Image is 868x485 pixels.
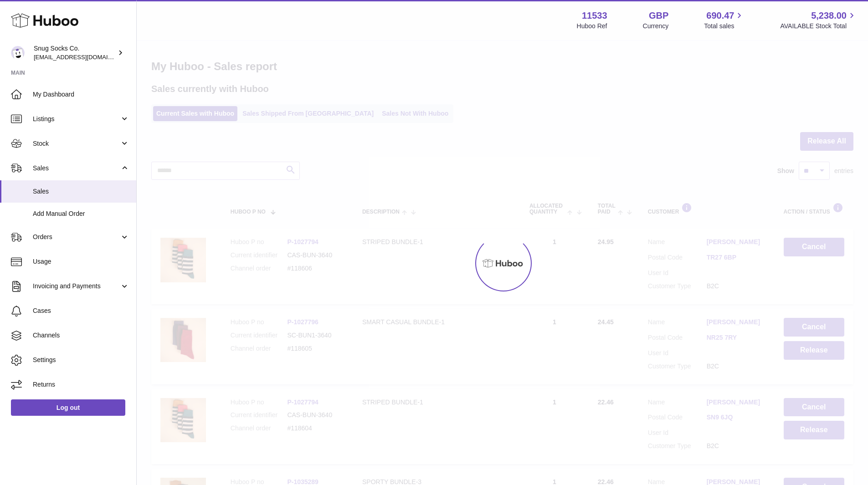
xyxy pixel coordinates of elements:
span: Settings [33,356,129,364]
span: Usage [33,257,129,266]
span: Total sales [704,22,745,31]
span: Channels [33,331,129,340]
span: Returns [33,380,129,389]
span: Sales [33,187,129,196]
span: 5,238.00 [811,10,847,22]
span: [EMAIL_ADDRESS][DOMAIN_NAME] [34,53,134,61]
span: Listings [33,115,120,123]
span: Sales [33,164,120,173]
span: 690.47 [706,10,734,22]
a: 5,238.00 AVAILABLE Stock Total [780,10,857,31]
div: Snug Socks Co. [34,44,116,61]
span: Invoicing and Payments [33,282,120,291]
span: Orders [33,233,120,241]
strong: GBP [649,10,668,22]
span: Stock [33,139,120,148]
span: Add Manual Order [33,209,129,218]
a: 690.47 Total sales [704,10,745,31]
strong: 11533 [582,10,607,22]
span: AVAILABLE Stock Total [780,22,857,31]
span: My Dashboard [33,90,129,99]
span: Cases [33,306,129,315]
a: Log out [11,399,125,416]
img: info@snugsocks.co.uk [11,46,25,60]
div: Huboo Ref [577,22,607,31]
div: Currency [643,22,669,31]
